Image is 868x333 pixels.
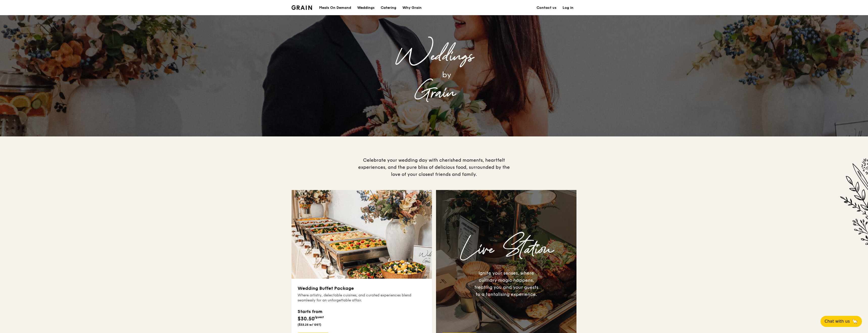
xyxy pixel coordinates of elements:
div: Weddings [333,45,535,68]
div: Celebrate your wedding day with cherished moments, heartfelt experiences, and the pure bliss of d... [356,157,512,178]
div: $30.50 [298,308,324,323]
div: Catering [381,0,396,15]
a: Log in [560,0,576,15]
img: grain-wedding-buffet-package-thumbnail.jpg [292,190,432,279]
div: Weddings [357,0,375,15]
div: Why Grain [402,0,422,15]
div: Ignite your senses, where culinary magic happens, treating you and your guests to a tantalising e... [472,270,540,298]
a: Catering [378,0,399,15]
div: ($33.25 w/ GST) [298,323,324,327]
div: Meals On Demand [319,0,351,15]
button: Chat with us🦙 [821,316,862,327]
div: by [358,68,535,82]
a: Contact us [534,0,560,15]
div: Grain [333,82,535,104]
span: /guest [314,315,324,319]
h3: Wedding Buffet Package [298,285,426,292]
span: 🦙 [852,318,858,324]
span: Chat with us [825,318,850,324]
div: Where artistry, delectable cuisines, and curated experiences blend seamlessly for an unforgettabl... [298,293,426,303]
h3: Live Station [440,233,572,266]
a: Weddings [354,0,378,15]
a: Why Grain [399,0,425,15]
div: Starts from [298,308,324,315]
img: flower-right.de2a98c9.png [829,152,868,272]
img: Grain [292,5,312,10]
